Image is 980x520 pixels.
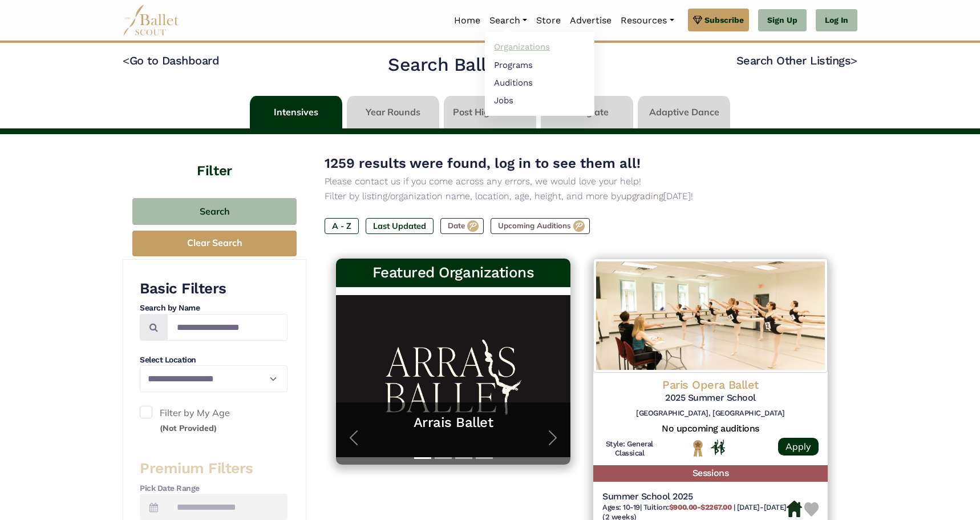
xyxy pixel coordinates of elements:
button: Slide 2 [435,452,452,465]
h6: Style: General Classical [602,440,657,459]
a: upgrading [621,191,663,201]
img: Housing Available [787,501,802,518]
h6: [GEOGRAPHIC_DATA], [GEOGRAPHIC_DATA] [602,409,819,418]
button: Slide 1 [414,452,431,465]
a: Arrais Ballet [347,414,559,432]
a: Sign Up [758,9,807,32]
a: Apply [778,438,819,455]
img: Heart [804,502,819,517]
label: Last Updated [366,218,434,234]
a: Organizations [485,38,594,56]
label: Date [440,218,484,234]
img: Logo [593,259,828,373]
a: Search Other Listings> [736,54,857,67]
img: gem.svg [693,14,702,26]
li: Adaptive Dance [635,96,732,128]
span: 1259 results were found, log in to see them all! [325,155,641,171]
a: Programs [485,56,594,74]
small: (Not Provided) [160,423,217,433]
label: Filter by My Age [140,406,287,435]
h5: Summer School 2025 [602,491,787,503]
h4: Search by Name [140,303,287,314]
a: Search [485,9,532,33]
li: Intensives [248,96,345,128]
code: < [123,53,129,67]
p: Please contact us if you come across any errors, we would love your help! [325,174,839,189]
img: In Person [711,440,725,454]
a: Auditions [485,74,594,91]
h5: Sessions [593,465,828,482]
code: > [851,53,857,67]
button: Clear Search [132,231,297,256]
li: Year Rounds [345,96,442,128]
img: National [691,440,705,457]
a: Home [449,9,485,33]
button: Search [132,198,297,225]
label: A - Z [325,218,359,234]
h3: Basic Filters [140,279,287,299]
a: Advertise [565,9,616,33]
h4: Pick Date Range [140,483,287,494]
h2: Search Ballet Programs [388,53,592,77]
label: Upcoming Auditions [491,218,590,234]
h4: Paris Opera Ballet [602,377,819,392]
h5: No upcoming auditions [602,423,819,435]
button: Slide 4 [476,452,493,465]
a: Jobs [485,91,594,109]
a: Log In [816,9,857,32]
h4: Select Location [140,354,287,366]
h5: 2025 Summer School [602,392,819,404]
p: Filter by listing/organization name, location, age, height, and more by [DATE]! [325,189,839,204]
a: Store [532,9,565,33]
ul: Resources [485,32,594,116]
a: <Go to Dashboard [123,54,219,67]
li: Post High-School [442,96,538,128]
h4: Filter [123,134,306,181]
b: $900.00-$2267.00 [669,503,731,511]
span: Ages: 10-19 [602,503,640,511]
a: Resources [616,9,678,33]
button: Slide 3 [455,452,472,465]
input: Search by names... [167,314,287,341]
a: Subscribe [688,9,749,31]
h3: Featured Organizations [345,263,561,283]
span: Tuition: [643,503,734,511]
span: Subscribe [704,14,744,26]
h3: Premium Filters [140,459,287,478]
